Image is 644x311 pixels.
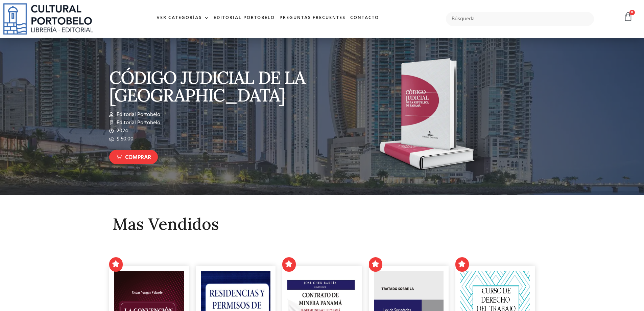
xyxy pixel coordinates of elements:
[109,150,158,164] a: Comprar
[115,111,160,119] span: Editorial Portobelo
[446,12,594,26] input: Búsqueda
[115,135,134,143] span: $ 50.00
[109,69,319,104] p: CÓDIGO JUDICIAL DE LA [GEOGRAPHIC_DATA]
[277,11,348,25] a: Preguntas frecuentes
[125,153,151,162] span: Comprar
[629,10,635,15] span: 0
[115,127,128,135] span: 2024
[211,11,277,25] a: Editorial Portobelo
[154,11,211,25] a: Ver Categorías
[348,11,381,25] a: Contacto
[623,12,633,22] a: 0
[115,119,160,127] span: Editorial Portobelo
[113,215,532,233] h2: Mas Vendidos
